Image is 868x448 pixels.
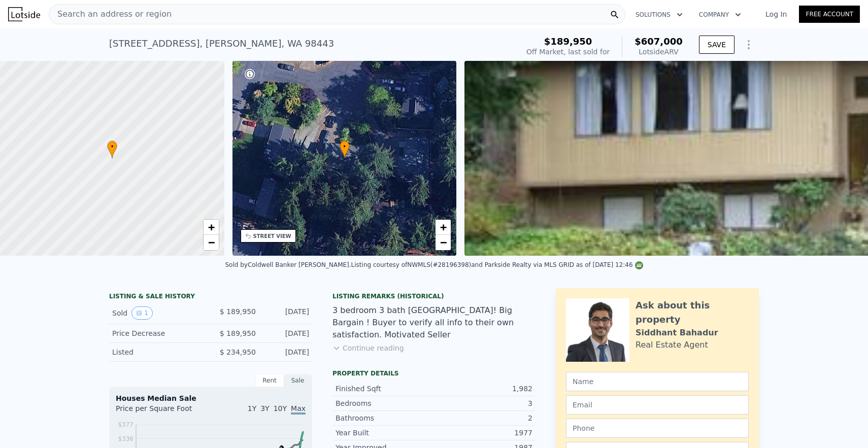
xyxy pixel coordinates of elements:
[260,404,269,412] span: 3Y
[332,343,404,353] button: Continue reading
[440,236,447,249] span: −
[566,372,749,391] input: Name
[220,307,256,316] span: $ 189,950
[434,413,532,423] div: 2
[699,36,735,54] button: SAVE
[225,261,351,268] div: Sold by Coldwell Banker [PERSON_NAME] .
[336,398,434,408] div: Bedrooms
[739,35,759,55] button: Show Options
[434,428,532,438] div: 1977
[131,306,153,320] button: View historical data
[635,47,683,57] div: Lotside ARV
[635,261,643,269] img: NWMLS Logo
[332,292,536,300] div: Listing Remarks (Historical)
[436,235,451,250] a: Zoom out
[107,142,117,151] span: •
[291,404,306,415] span: Max
[107,141,117,158] div: •
[208,236,214,249] span: −
[112,328,203,338] div: Price Decrease
[118,421,133,428] tspan: $377
[118,435,133,442] tspan: $336
[336,413,434,423] div: Bathrooms
[112,306,203,320] div: Sold
[434,398,532,408] div: 3
[109,37,334,51] div: [STREET_ADDRESS] , [PERSON_NAME] , WA 98443
[255,374,284,387] div: Rent
[340,142,350,151] span: •
[264,306,309,320] div: [DATE]
[799,6,860,23] a: Free Account
[49,8,172,20] span: Search an address or region
[636,327,718,339] div: Siddhant Bahadur
[440,221,447,233] span: +
[336,428,434,438] div: Year Built
[566,395,749,415] input: Email
[264,347,309,357] div: [DATE]
[336,384,434,394] div: Finished Sqft
[753,9,799,19] a: Log In
[253,232,291,240] div: STREET VIEW
[204,220,219,235] a: Zoom in
[109,292,312,302] div: LISTING & SALE HISTORY
[436,220,451,235] a: Zoom in
[220,348,256,356] span: $ 234,950
[526,47,610,57] div: Off Market, last sold for
[264,328,309,338] div: [DATE]
[220,329,256,337] span: $ 189,950
[248,404,256,412] span: 1Y
[116,393,306,403] div: Houses Median Sale
[434,384,532,394] div: 1,982
[544,36,592,47] span: $189,950
[8,7,40,21] img: Lotside
[340,141,350,158] div: •
[274,404,287,412] span: 10Y
[332,304,536,341] div: 3 bedroom 3 bath [GEOGRAPHIC_DATA]! Big Bargain ! Buyer to verify all info to their own satisfact...
[636,339,708,351] div: Real Estate Agent
[112,347,203,357] div: Listed
[691,6,749,24] button: Company
[208,221,214,233] span: +
[627,6,691,24] button: Solutions
[284,374,312,387] div: Sale
[116,403,211,420] div: Price per Square Foot
[566,419,749,438] input: Phone
[204,235,219,250] a: Zoom out
[636,298,749,327] div: Ask about this property
[351,261,643,268] div: Listing courtesy of NWMLS (#28196398) and Parkside Realty via MLS GRID as of [DATE] 12:46
[635,36,683,47] span: $607,000
[332,369,536,377] div: Property details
